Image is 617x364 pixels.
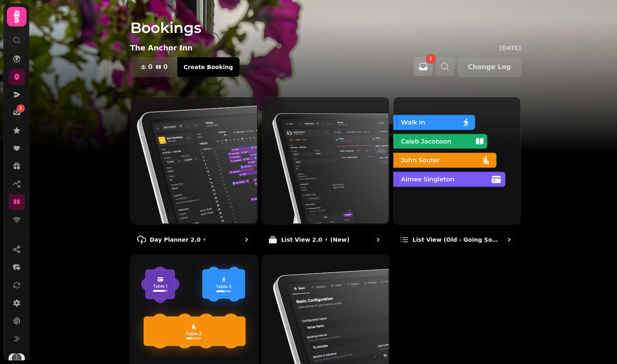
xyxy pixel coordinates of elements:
[393,96,520,223] img: List view (Old - going soon)
[20,106,22,111] span: 1
[130,96,257,223] img: Day Planner 2.0 ⚡
[281,236,349,244] p: List View 2.0 ⚡ (New)
[9,104,25,121] a: 1
[429,57,432,61] span: 1
[242,236,250,244] svg: go to
[184,64,233,70] span: Create Booking
[393,97,521,251] a: List view (Old - going soon)List view (Old - going soon)
[458,57,521,77] button: Change Log
[261,97,390,251] a: List View 2.0 ⚡ (New)List View 2.0 ⚡ (New)
[177,57,239,77] button: Create Booking
[499,44,521,52] p: [DATE]
[131,57,178,77] button: 00
[130,97,259,251] a: Day Planner 2.0 ⚡Day Planner 2.0 ⚡
[413,236,501,244] p: List view (Old - going soon)
[505,236,513,244] svg: go to
[468,64,511,70] span: Change Log
[150,236,207,244] p: Day Planner 2.0 ⚡
[261,96,389,223] img: List View 2.0 ⚡ (New)
[374,236,382,244] svg: go to
[148,64,153,70] span: 0
[130,42,193,54] p: The Anchor Inn
[163,64,168,70] span: 0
